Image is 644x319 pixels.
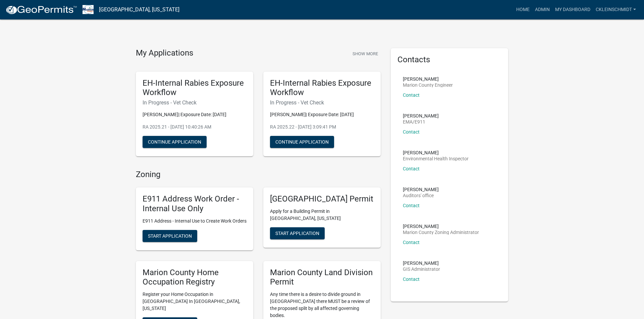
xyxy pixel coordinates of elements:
[270,291,374,319] p: Any time there is a desire to divide ground in [GEOGRAPHIC_DATA] there MUST be a review of the pr...
[136,48,193,58] h4: My Applications
[403,166,420,171] a: Contact
[270,268,374,287] h5: Marion County Land Division Permit
[143,136,207,148] button: Continue Application
[403,230,479,235] p: Marion County Zoning Administrator
[143,124,247,131] p: RA 2025.21 - [DATE] 10:40:26 AM
[552,3,593,16] a: My Dashboard
[403,113,439,118] p: [PERSON_NAME]
[403,267,440,271] p: GIS Administrator
[99,4,179,15] a: [GEOGRAPHIC_DATA], [US_STATE]
[270,124,374,131] p: RA 2025.22 - [DATE] 3:09:41 PM
[275,230,319,236] span: Start Application
[148,233,192,238] span: Start Application
[143,111,247,118] p: [PERSON_NAME]| Exposure Date: [DATE]
[403,276,420,282] a: Contact
[143,99,247,106] h6: In Progress - Vet Check
[403,156,469,161] p: Environmental Health Inspector
[403,150,469,155] p: [PERSON_NAME]
[143,230,197,242] button: Start Application
[136,170,381,179] h4: Zoning
[270,227,325,239] button: Start Application
[403,261,440,265] p: [PERSON_NAME]
[403,187,439,192] p: [PERSON_NAME]
[397,55,501,65] h5: Contacts
[143,291,247,312] p: Register your Home Occupation in [GEOGRAPHIC_DATA] In [GEOGRAPHIC_DATA], [US_STATE]
[532,3,552,16] a: Admin
[403,77,453,81] p: [PERSON_NAME]
[403,240,420,245] a: Contact
[83,5,94,14] img: Marion County, Iowa
[350,48,381,59] button: Show More
[403,224,479,229] p: [PERSON_NAME]
[270,111,374,118] p: [PERSON_NAME]| Exposure Date: [DATE]
[143,268,247,287] h5: Marion County Home Occupation Registry
[143,78,247,98] h5: EH-Internal Rabies Exposure Workflow
[270,78,374,98] h5: EH-Internal Rabies Exposure Workflow
[403,92,420,98] a: Contact
[270,194,374,204] h5: [GEOGRAPHIC_DATA] Permit
[270,136,334,148] button: Continue Application
[403,193,439,198] p: Auditors' office
[403,83,453,87] p: Marion County Engineer
[403,203,420,208] a: Contact
[143,218,247,225] p: E911 Address - Internal Use to Create Work Orders
[514,3,532,16] a: Home
[270,208,374,222] p: Apply for a Building Permit in [GEOGRAPHIC_DATA], [US_STATE]
[143,194,247,214] h5: E911 Address Work Order - Internal Use Only
[593,3,639,16] a: ckleinschmidt
[270,99,374,106] h6: In Progress - Vet Check
[403,129,420,135] a: Contact
[403,119,439,124] p: EMA/E911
